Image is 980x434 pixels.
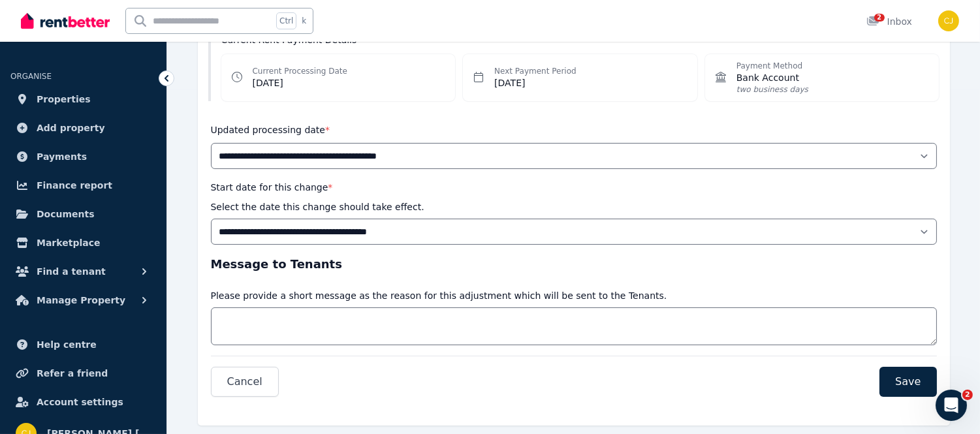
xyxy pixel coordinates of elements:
a: Documents [10,201,156,227]
span: Documents [37,206,95,222]
h3: Message to Tenants [211,255,937,273]
button: Cancel [211,367,279,397]
span: Bank Account [736,71,808,84]
span: Help centre [37,337,97,352]
a: Add property [10,115,156,141]
span: Marketplace [37,235,100,251]
span: Finance report [37,178,112,193]
a: Marketplace [10,230,156,256]
p: Select the date this change should take effect. [211,200,424,213]
span: Manage Property [37,292,125,308]
dd: [DATE] [494,76,577,89]
span: k [302,16,306,26]
a: Payments [10,144,156,170]
button: Find a tenant [10,258,156,285]
span: Find a tenant [37,264,106,279]
a: Account settings [10,389,156,415]
dt: Current Processing Date [253,66,347,76]
span: Refer a friend [37,365,108,381]
span: two business days [736,84,808,95]
iframe: Intercom live chat [936,390,967,421]
span: 2 [962,390,973,400]
p: Please provide a short message as the reason for this adjustment which will be sent to the Tenants. [211,289,667,302]
dd: [DATE] [253,76,347,89]
span: Account settings [37,394,123,410]
dt: Payment Method [736,61,808,71]
a: Help centre [10,332,156,358]
button: Manage Property [10,287,156,313]
span: Ctrl [276,12,296,29]
img: RentBetter [21,11,110,31]
div: Inbox [866,15,912,28]
span: 2 [874,14,885,22]
span: ORGANISE [10,72,52,81]
span: Payments [37,149,87,164]
a: Properties [10,86,156,112]
dt: Next Payment Period [494,66,577,76]
label: Updated processing date [211,125,330,135]
span: Save [895,374,921,390]
span: Properties [37,91,91,107]
span: Cancel [227,374,262,390]
a: Refer a friend [10,360,156,386]
span: Add property [37,120,105,136]
label: Start date for this change [211,182,333,193]
img: Cameron James Peppin [938,10,959,31]
button: Save [879,367,936,397]
a: Finance report [10,172,156,198]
